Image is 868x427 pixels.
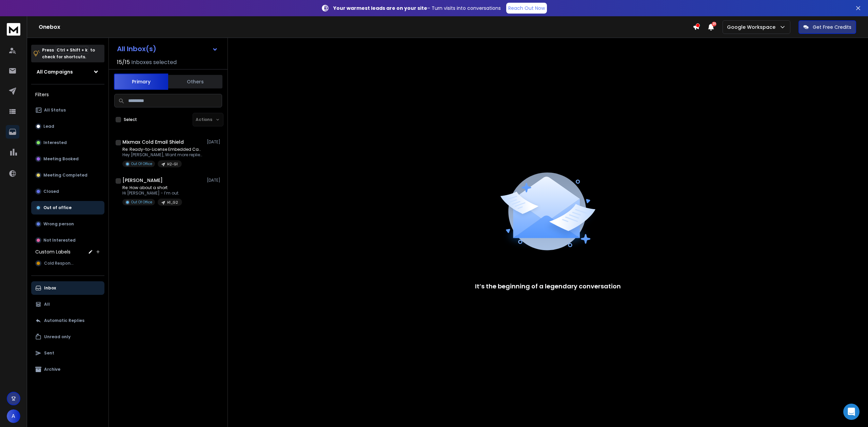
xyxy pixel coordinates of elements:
p: Interested [43,140,67,145]
button: Inbox [31,281,104,295]
label: Select [124,117,137,122]
h3: Custom Labels [35,248,71,255]
p: Out Of Office [131,161,152,166]
h3: Inboxes selected [131,58,177,66]
button: Sent [31,346,104,360]
p: It’s the beginning of a legendary conversation [475,282,621,291]
button: Meeting Completed [31,168,104,182]
p: Out Of Office [131,200,152,205]
span: 20 [712,22,716,26]
p: – Turn visits into conversations [333,5,501,12]
strong: Your warmest leads are on your site [333,5,427,12]
div: Open Intercom Messenger [843,404,860,420]
p: H2-G1 [167,162,178,167]
p: Reach Out Now [508,5,545,12]
p: Re: How about a short [122,185,182,190]
h1: Mixmax Cold Email Shield [122,139,184,145]
p: H1_G2 [167,200,178,205]
p: Closed [43,189,59,194]
p: Google Workspace [727,24,778,30]
a: Reach Out Now [506,3,547,14]
button: Interested [31,136,104,149]
h3: Filters [31,90,104,99]
button: A [7,409,20,423]
p: Re: Ready-to-License Embedded Cameras for [122,147,204,152]
button: All Inbox(s) [112,42,223,56]
button: Not Interested [31,233,104,247]
h1: [PERSON_NAME] [122,177,163,184]
button: Archive [31,363,104,376]
button: All [31,298,104,311]
p: Sent [44,350,54,356]
p: Out of office [43,205,72,210]
button: Primary [114,74,168,90]
p: All Status [44,107,66,113]
p: Archive [44,367,60,372]
button: Lead [31,120,104,133]
p: Meeting Booked [43,156,79,162]
span: Cold Response [44,261,75,266]
button: All Campaigns [31,65,104,79]
span: 15 / 15 [117,58,130,66]
button: Closed [31,185,104,198]
p: Unread only [44,334,71,340]
p: Press to check for shortcuts. [42,47,95,60]
p: Hey [PERSON_NAME], Want more replies to [122,152,204,158]
p: Inbox [44,285,56,291]
p: Automatic Replies [44,318,84,323]
button: Cold Response [31,257,104,270]
button: Automatic Replies [31,314,104,327]
button: Others [168,74,222,89]
p: Hi [PERSON_NAME] - I’m out. [122,190,182,196]
button: Get Free Credits [798,20,856,34]
p: Not Interested [43,238,76,243]
p: [DATE] [207,139,222,145]
button: Meeting Booked [31,152,104,166]
h1: All Inbox(s) [117,45,156,52]
h1: All Campaigns [37,68,73,75]
p: Wrong person [43,221,74,227]
p: Meeting Completed [43,172,87,178]
button: Unread only [31,330,104,344]
p: All [44,302,50,307]
p: [DATE] [207,178,222,183]
button: All Status [31,103,104,117]
p: Get Free Credits [813,24,851,30]
button: Out of office [31,201,104,215]
span: Ctrl + Shift + k [56,46,88,54]
button: Wrong person [31,217,104,231]
p: Lead [43,124,54,129]
img: logo [7,23,20,36]
h1: Onebox [39,23,693,31]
